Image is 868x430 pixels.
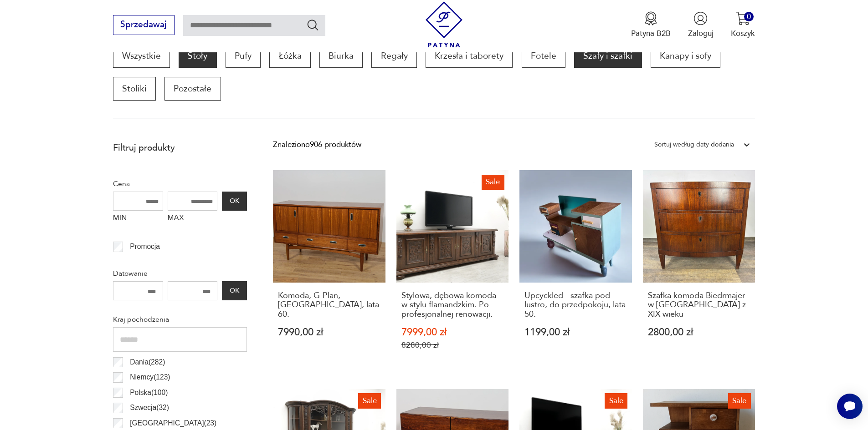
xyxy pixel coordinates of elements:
a: Łóżka [269,44,310,68]
p: 1199,00 zł [524,328,627,337]
a: Stoły [179,44,216,68]
p: Filtruj produkty [113,142,247,154]
p: Szwecja ( 32 ) [130,402,169,414]
a: Sprzedawaj [113,22,175,29]
p: Datowanie [113,268,247,279]
p: Dania ( 282 ) [130,356,165,368]
a: Biurka [319,44,363,68]
h3: Stylowa, dębowa komoda w stylu flamandzkim. Po profesjonalnej renowacji. [401,291,504,319]
p: [GEOGRAPHIC_DATA] ( 23 ) [130,417,216,429]
img: Patyna - sklep z meblami i dekoracjami vintage [421,1,467,47]
a: SaleStylowa, dębowa komoda w stylu flamandzkim. Po profesjonalnej renowacji.Stylowa, dębowa komod... [396,170,509,371]
h3: Szafka komoda Biedrmajer w [GEOGRAPHIC_DATA] z XIX wieku [648,291,750,319]
a: Stoliki [113,77,156,101]
img: Ikonka użytkownika [693,11,708,25]
h3: Komoda, G-Plan, [GEOGRAPHIC_DATA], lata 60. [278,291,380,319]
label: MAX [168,211,218,228]
img: Ikona medalu [644,11,658,25]
button: Szukaj [306,18,319,31]
a: Krzesła i taborety [426,44,513,68]
a: Szafy i szafki [574,44,642,68]
p: Polska ( 100 ) [130,387,168,399]
div: Sortuj według daty dodania [654,139,734,151]
a: Pozostałe [164,77,221,101]
div: Znaleziono 906 produktów [273,139,361,151]
a: Regały [371,44,416,68]
button: OK [222,281,247,300]
p: Koszyk [731,28,755,39]
p: Zaloguj [688,28,714,39]
p: Kraj pochodzenia [113,314,247,325]
img: Ikona koszyka [736,11,750,25]
a: Szafka komoda Biedrmajer w mahoniu z XIX wiekuSzafka komoda Biedrmajer w [GEOGRAPHIC_DATA] z XIX ... [643,170,755,371]
button: 0Koszyk [731,11,755,39]
p: Cena [113,178,247,190]
p: Promocja [130,241,160,253]
a: Fotele [522,44,565,68]
button: OK [222,192,247,211]
label: MIN [113,211,163,228]
a: Pufy [226,44,261,68]
iframe: Smartsupp widget button [837,394,863,419]
button: Sprzedawaj [113,15,175,35]
p: 8280,00 zł [401,340,504,350]
p: 7990,00 zł [278,328,380,337]
a: Wszystkie [113,44,170,68]
p: Niemcy ( 123 ) [130,371,170,383]
button: Zaloguj [688,11,714,39]
p: 7999,00 zł [401,328,504,337]
h3: Upcyckled - szafka pod lustro, do przedpokoju, lata 50. [524,291,627,319]
a: Upcyckled - szafka pod lustro, do przedpokoju, lata 50.Upcyckled - szafka pod lustro, do przedpok... [519,170,632,371]
a: Komoda, G-Plan, Wielka Brytania, lata 60.Komoda, G-Plan, [GEOGRAPHIC_DATA], lata 60.7990,00 zł [273,170,385,371]
a: Ikona medaluPatyna B2B [631,11,671,39]
button: Patyna B2B [631,11,671,39]
a: Kanapy i sofy [651,44,720,68]
p: Patyna B2B [631,28,671,39]
p: 2800,00 zł [648,328,750,337]
div: 0 [744,12,754,21]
